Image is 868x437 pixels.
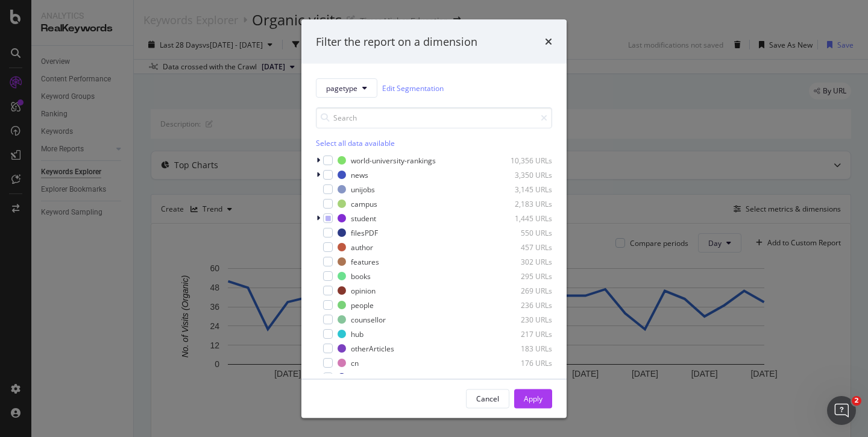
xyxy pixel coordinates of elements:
[493,184,552,194] div: 3,145 URLs
[466,389,509,408] button: Cancel
[351,300,374,310] div: people
[852,396,861,406] span: 2
[351,227,378,237] div: filesPDF
[351,169,368,180] div: news
[316,107,552,128] input: Search
[351,357,359,368] div: cn
[493,300,552,310] div: 236 URLs
[351,343,394,353] div: otherArticles
[301,19,567,418] div: modal
[524,393,542,403] div: Apply
[493,271,552,281] div: 295 URLs
[493,314,552,324] div: 230 URLs
[351,256,379,266] div: features
[827,396,856,425] iframe: Intercom live chat
[351,213,376,223] div: student
[351,372,376,382] div: content
[493,372,552,382] div: 96 URLs
[382,81,444,94] a: Edit Segmentation
[351,242,373,252] div: author
[351,314,386,324] div: counsellor
[493,256,552,266] div: 302 URLs
[351,329,363,339] div: hub
[545,34,552,49] div: times
[316,78,377,98] button: pagetype
[493,343,552,353] div: 183 URLs
[493,213,552,223] div: 1,445 URLs
[351,271,371,281] div: books
[476,393,499,403] div: Cancel
[351,155,436,165] div: world-university-rankings
[493,285,552,295] div: 269 URLs
[493,169,552,180] div: 3,350 URLs
[351,198,377,209] div: campus
[493,155,552,165] div: 10,356 URLs
[493,242,552,252] div: 457 URLs
[351,285,376,295] div: opinion
[316,138,552,148] div: Select all data available
[316,34,477,49] div: Filter the report on a dimension
[493,227,552,237] div: 550 URLs
[326,83,357,93] span: pagetype
[514,389,552,408] button: Apply
[493,357,552,368] div: 176 URLs
[493,198,552,209] div: 2,183 URLs
[493,329,552,339] div: 217 URLs
[351,184,375,194] div: unijobs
